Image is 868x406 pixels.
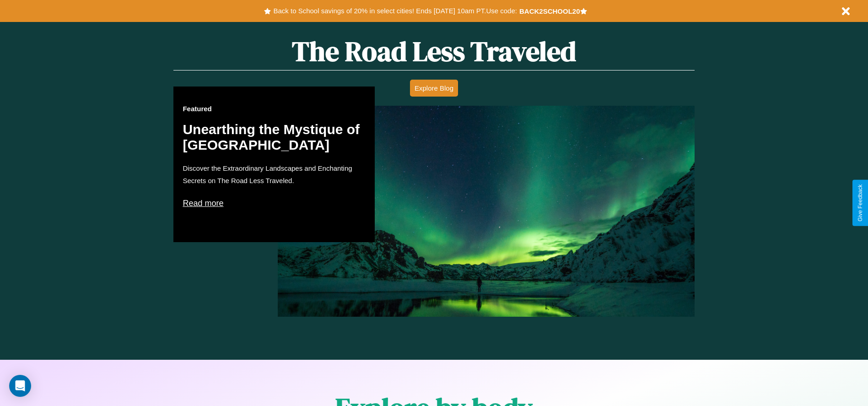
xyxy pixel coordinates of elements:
p: Read more [183,196,366,211]
div: Open Intercom Messenger [9,375,31,397]
h1: The Road Less Traveled [173,32,694,70]
p: Discover the Extraordinary Landscapes and Enchanting Secrets on The Road Less Traveled. [183,162,366,187]
h2: Unearthing the Mystique of [GEOGRAPHIC_DATA] [183,122,366,153]
h3: Featured [183,105,366,113]
div: Give Feedback [857,184,863,222]
button: Back to School savings of 20% in select cities! Ends [DATE] 10am PT.Use code: [271,5,519,17]
button: Explore Blog [410,80,458,97]
b: BACK2SCHOOL20 [519,7,580,15]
